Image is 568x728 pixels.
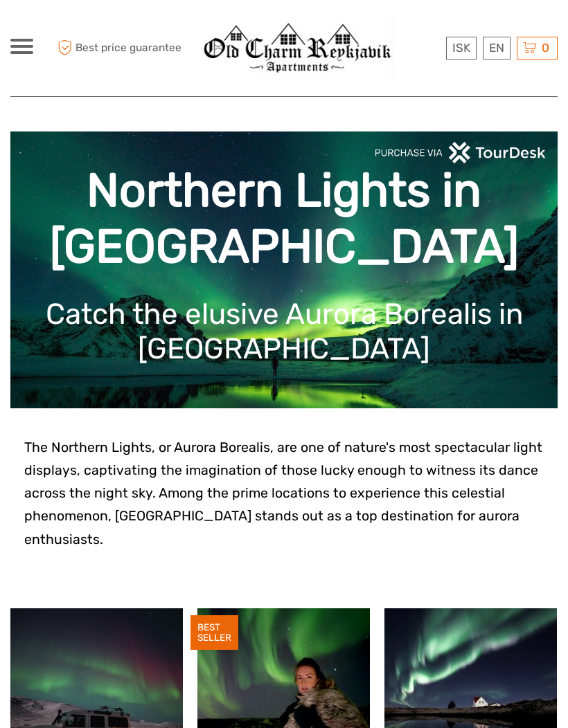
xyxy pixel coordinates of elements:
span: 0 [540,41,551,55]
span: ISK [452,41,470,55]
span: The Northern Lights, or Aurora Borealis, are one of nature's most spectacular light displays, cap... [24,439,542,547]
div: BEST SELLER [190,615,238,650]
img: 860-630756cf-5dde-4f09-b27d-3d87a8021d1f_logo_big.jpg [199,14,393,82]
div: EN [483,37,511,60]
h1: Catch the elusive Aurora Borealis in [GEOGRAPHIC_DATA] [31,297,537,367]
h1: Northern Lights in [GEOGRAPHIC_DATA] [31,163,537,275]
span: Best price guarantee [54,37,181,60]
img: PurchaseViaTourDeskwhite.png [374,142,547,163]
